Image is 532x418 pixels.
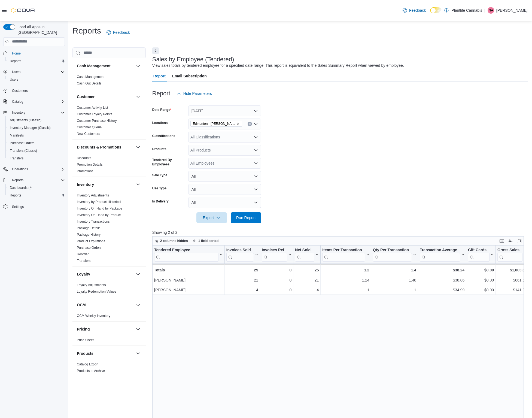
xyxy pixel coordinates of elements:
h1: Reports [72,25,101,36]
span: Loyalty Redemption Values [77,289,116,294]
span: Inventory On Hand by Package [77,206,122,211]
span: Customers [12,89,28,93]
button: Keyboard shortcuts [498,238,505,244]
div: 4 [295,287,319,293]
button: Gross Sales [497,247,527,261]
label: Date Range [152,108,172,112]
button: Inventory [77,182,134,187]
span: Purchase Orders [8,140,65,146]
span: Product Expirations [77,239,105,243]
span: Reports [10,59,21,63]
div: Nick Andruik [488,7,494,14]
button: Products [77,351,134,356]
span: Load All Apps in [GEOGRAPHIC_DATA] [15,24,65,35]
button: Customers [1,87,67,95]
span: Products to Archive [77,369,105,373]
div: Transaction Average [420,247,460,253]
button: Transfers (Classic) [5,147,67,155]
span: Inventory Transactions [77,219,110,224]
span: Purchase Orders [10,141,35,145]
div: Transaction Average [420,247,460,261]
a: New Customers [77,132,100,136]
a: Package History [77,233,101,237]
button: Tendered Employee [154,247,223,261]
h3: Cash Management [77,63,111,69]
div: Net Sold [295,247,314,253]
span: Inventory Manager (Classic) [10,126,51,130]
a: Dashboards [8,184,34,191]
a: OCM Weekly Inventory [77,314,110,318]
a: Feedback [104,27,132,38]
a: Customer Activity List [77,106,108,110]
button: Home [1,49,67,57]
button: Open list of options [254,122,258,126]
span: Inventory Manager (Classic) [8,125,65,131]
span: Dashboards [8,184,65,191]
a: Inventory by Product Historical [77,200,121,204]
div: Gift Cards [468,247,490,253]
div: Loyalty [72,282,146,297]
button: Customer [77,94,134,99]
a: Customers [10,87,30,94]
span: Purchase Orders [77,246,102,250]
a: Transfers [8,155,26,162]
div: 1.24 [322,277,369,283]
button: Catalog [1,98,67,105]
span: Cash Out Details [77,81,102,86]
a: Inventory Transactions [77,220,110,223]
span: Manifests [10,133,24,138]
span: Feedback [409,8,426,13]
a: Customer Loyalty Points [77,112,112,116]
div: $38.24 [420,267,464,273]
button: Inventory [1,109,67,116]
a: Cash Management [77,75,104,79]
button: Cash Management [77,63,134,69]
button: [DATE] [188,105,261,116]
div: Tendered Employee [154,247,218,261]
a: Inventory Adjustments [77,193,109,197]
span: Users [10,69,65,75]
button: Qty Per Transaction [373,247,416,261]
button: Transaction Average [420,247,464,261]
span: Package Details [77,226,101,230]
span: Email Subscription [172,71,207,81]
h3: Customer [77,94,95,99]
label: Is Delivery [152,199,169,204]
label: Classifications [152,134,175,138]
div: $0.00 [468,277,494,283]
a: Transfers (Classic) [8,147,39,154]
a: Purchase Orders [77,246,102,250]
div: Invoices Sold [226,247,254,253]
span: 1 field sorted [198,239,219,243]
button: 2 columns hidden [153,238,190,244]
span: Edmonton - Hollick Kenyon [190,121,242,127]
button: Loyalty [77,271,134,277]
a: Customer Queue [77,125,102,129]
button: Next [152,47,159,54]
div: $141.96 [497,287,527,293]
span: Run Report [236,215,256,220]
label: Tendered By Employees [152,158,186,166]
button: All [188,197,261,208]
button: Users [1,68,67,76]
span: Reports [8,192,65,199]
div: Gross Sales [497,247,522,261]
div: Qty Per Transaction [373,247,412,261]
span: Report [153,71,166,81]
span: Promotions [77,169,93,173]
span: Dashboards [10,186,32,190]
div: $861.69 [497,277,527,283]
div: 21 [295,277,319,283]
a: Price Sheet [77,338,94,342]
button: Open list of options [254,135,258,139]
div: 0 [262,277,291,283]
span: Reports [10,193,21,198]
button: Cash Management [135,63,141,69]
p: Showing 2 of 2 [152,230,528,235]
div: View sales totals by tendered employee for a specified date range. This report is equivalent to t... [152,63,404,68]
button: Items Per Transaction [322,247,369,261]
button: Loyalty [135,271,141,277]
div: 0 [262,267,291,273]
